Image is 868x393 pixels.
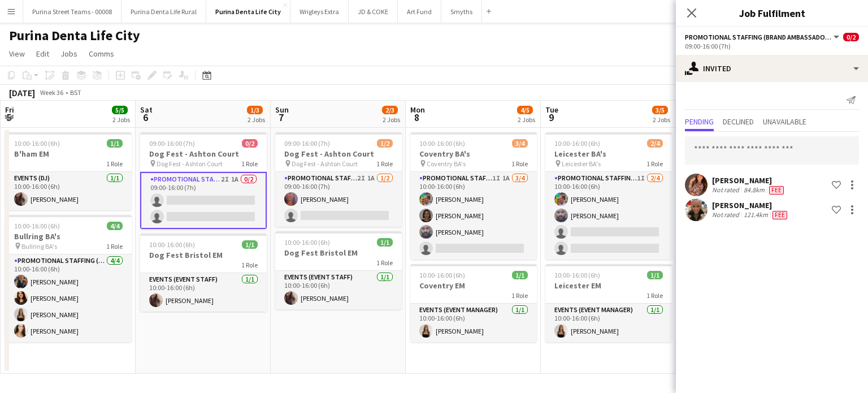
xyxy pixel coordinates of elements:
button: Art Fund [398,1,441,23]
h1: Purina Denta Life City [9,27,140,44]
div: Not rated [712,210,741,219]
a: Edit [32,46,54,61]
button: Purina Denta Life City [206,1,290,23]
div: 2 Jobs [518,115,535,124]
span: Unavailable [763,118,806,126]
h3: Dog Fest Bristol EM [140,250,267,260]
h3: Coventry BA's [410,149,537,159]
div: 2 Jobs [383,115,400,124]
app-card-role: Events (DJ)1/110:00-16:00 (6h)[PERSON_NAME] [5,172,132,210]
span: 5 [3,111,14,124]
span: 1 Role [106,242,123,251]
span: 8 [409,111,425,124]
div: 84.8km [741,185,767,195]
span: 2/4 [647,139,663,148]
span: 6 [138,111,153,124]
app-card-role: Promotional Staffing (Brand Ambassadors)2I1A1/209:00-16:00 (7h)[PERSON_NAME] [275,172,402,227]
app-job-card: 10:00-16:00 (6h)1/1Coventry EM1 RoleEvents (Event Manager)1/110:00-16:00 (6h)[PERSON_NAME] [410,264,537,342]
button: Wrigleys Extra [290,1,349,23]
button: Purina Street Teams - 00008 [23,1,121,23]
app-card-role: Events (Event Staff)1/110:00-16:00 (6h)[PERSON_NAME] [140,273,267,312]
span: Coventry BA's [427,159,466,168]
span: 5/5 [112,106,128,114]
div: 09:00-16:00 (7h)0/2Dog Fest - Ashton Court Dog Fest - Ashton Court1 RolePromotional Staffing (Bra... [140,132,267,229]
div: [PERSON_NAME] [712,175,786,185]
span: Tue [545,105,558,115]
div: 2 Jobs [248,115,265,124]
app-card-role: Promotional Staffing (Brand Ambassadors)2I1A0/209:00-16:00 (7h) [140,172,267,229]
span: 09:00-16:00 (7h) [284,139,330,148]
span: 10:00-16:00 (6h) [419,139,465,148]
span: 10:00-16:00 (6h) [149,240,195,249]
span: Leicester BA's [562,159,601,168]
span: 10:00-16:00 (6h) [419,271,465,279]
span: 1/1 [512,271,528,279]
app-job-card: 10:00-16:00 (6h)2/4Leicester BA's Leicester BA's1 RolePromotional Staffing (Brand Ambassadors)1I2... [545,132,672,260]
span: Fee [772,211,787,219]
span: 1 Role [106,159,123,168]
div: BST [70,88,81,97]
div: 10:00-16:00 (6h)1/1Dog Fest Bristol EM1 RoleEvents (Event Staff)1/110:00-16:00 (6h)[PERSON_NAME] [275,231,402,309]
app-job-card: 10:00-16:00 (6h)4/4Bullring BA's Bullring BA's1 RolePromotional Staffing (Brand Ambassadors)4/410... [5,215,132,342]
div: Not rated [712,185,741,195]
h3: Dog Fest - Ashton Court [275,149,402,159]
h3: Leicester EM [545,280,672,291]
app-job-card: 09:00-16:00 (7h)1/2Dog Fest - Ashton Court Dog Fest - Ashton Court1 RolePromotional Staffing (Bra... [275,132,402,227]
h3: Leicester BA's [545,149,672,159]
button: Promotional Staffing (Brand Ambassadors) [685,33,841,41]
div: 09:00-16:00 (7h) [685,42,859,50]
span: Fri [5,105,14,115]
span: 1 Role [241,159,258,168]
span: 1 Role [511,291,528,300]
span: 1 Role [511,159,528,168]
span: 1 Role [646,159,663,168]
span: 1/1 [647,271,663,279]
h3: Bullring BA's [5,231,132,241]
div: [DATE] [9,87,35,98]
span: 1/2 [377,139,393,148]
app-card-role: Events (Event Manager)1/110:00-16:00 (6h)[PERSON_NAME] [545,304,672,342]
div: 2 Jobs [112,115,130,124]
span: 10:00-16:00 (6h) [284,238,330,247]
button: Purina Denta Life Rural [121,1,206,23]
span: 09:00-16:00 (7h) [149,139,195,148]
span: Edit [36,49,49,59]
app-job-card: 10:00-16:00 (6h)3/4Coventry BA's Coventry BA's1 RolePromotional Staffing (Brand Ambassadors)1I1A3... [410,132,537,260]
span: 10:00-16:00 (6h) [554,271,600,279]
span: 1/1 [107,139,123,148]
button: Smyths [441,1,482,23]
span: 7 [274,111,289,124]
app-card-role: Promotional Staffing (Brand Ambassadors)4/410:00-16:00 (6h)[PERSON_NAME][PERSON_NAME][PERSON_NAME... [5,254,132,342]
span: 1 Role [241,261,258,269]
h3: Dog Fest - Ashton Court [140,149,267,159]
span: 10:00-16:00 (6h) [554,139,600,148]
span: 1/1 [377,238,393,247]
span: Declined [723,118,754,126]
h3: Dog Fest Bristol EM [275,248,402,258]
span: 0/2 [242,139,258,148]
span: Jobs [60,49,77,59]
div: Crew has different fees then in role [767,185,786,195]
span: 4/4 [107,222,123,230]
span: Week 36 [37,88,66,97]
button: JD & COKE [349,1,398,23]
span: 1/1 [242,240,258,249]
span: 3/4 [512,139,528,148]
span: Pending [685,118,714,126]
span: 1 Role [376,258,393,267]
span: Mon [410,105,425,115]
div: 121.4km [741,210,770,219]
span: 2/3 [382,106,398,114]
app-card-role: Promotional Staffing (Brand Ambassadors)1I2/410:00-16:00 (6h)[PERSON_NAME][PERSON_NAME] [545,172,672,260]
app-job-card: 10:00-16:00 (6h)1/1Leicester EM1 RoleEvents (Event Manager)1/110:00-16:00 (6h)[PERSON_NAME] [545,264,672,342]
span: Bullring BA's [21,242,57,251]
span: 10:00-16:00 (6h) [14,139,60,148]
span: 1 Role [376,159,393,168]
a: Comms [84,46,119,61]
div: [PERSON_NAME] [712,200,789,210]
div: Crew has different fees then in role [770,210,789,219]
